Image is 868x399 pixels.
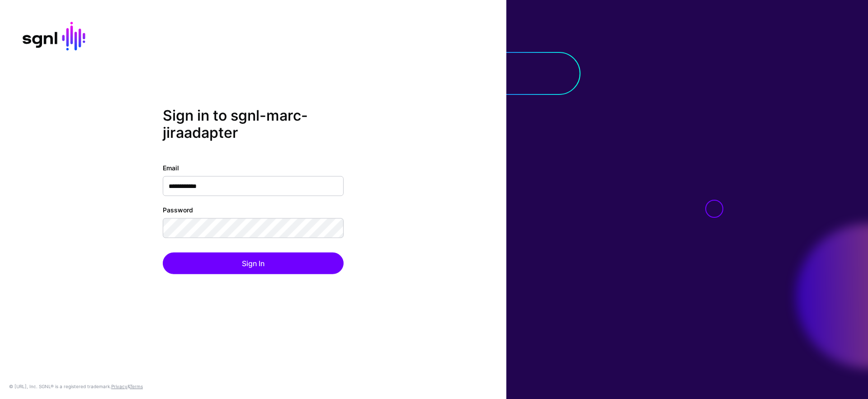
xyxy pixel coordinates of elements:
[163,253,344,274] button: Sign In
[163,163,179,173] label: Email
[9,383,143,390] div: © [URL], Inc. SGNL® is a registered trademark. &
[111,384,127,389] a: Privacy
[163,205,193,215] label: Password
[130,384,143,389] a: Terms
[163,107,344,141] h2: Sign in to sgnl-marc-jiraadapter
